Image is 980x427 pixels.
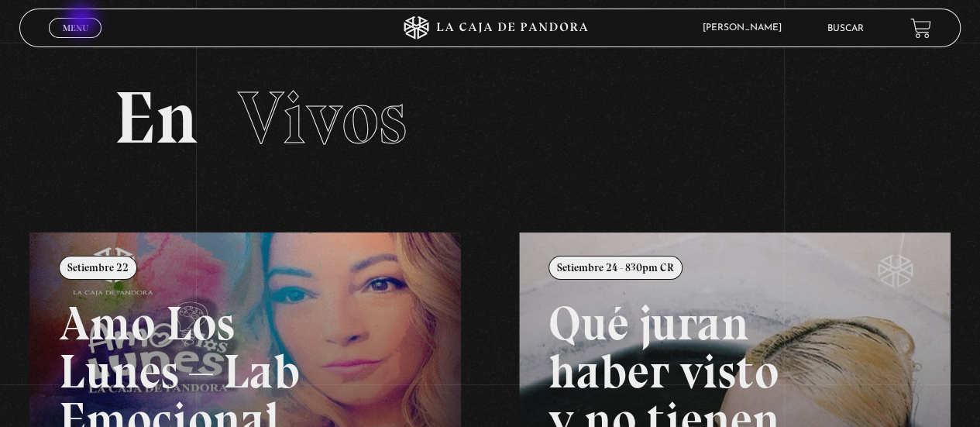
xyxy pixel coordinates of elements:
a: Buscar [827,24,864,33]
span: Menu [63,23,88,33]
h2: En [114,81,867,155]
span: Vivos [238,74,407,162]
span: [PERSON_NAME] [695,23,797,33]
a: View your shopping cart [910,18,931,39]
span: Cerrar [57,36,94,47]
